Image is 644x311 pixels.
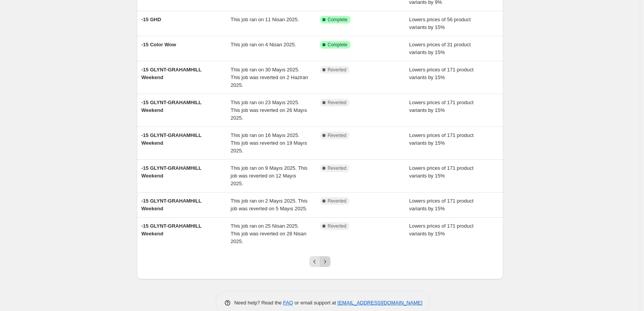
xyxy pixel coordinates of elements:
span: -15 GLYNT-GRAHAMHILL Weekend [142,198,202,211]
span: Lowers prices of 171 product variants by 15% [409,198,474,211]
a: FAQ [283,300,293,306]
span: This job ran on 30 Mayıs 2025. This job was reverted on 2 Haziran 2025. [231,67,308,88]
span: Need help? Read the [234,300,283,306]
span: Reverted [328,165,347,171]
span: -15 GLYNT-GRAHAMHILL Weekend [142,100,202,113]
span: Lowers prices of 31 product variants by 15% [409,42,471,55]
span: Lowers prices of 171 product variants by 15% [409,132,474,146]
span: -15 GLYNT-GRAHAMHILL Weekend [142,132,202,146]
span: This job ran on 25 Nisan 2025. This job was reverted on 28 Nisan 2025. [231,223,307,244]
span: Lowers prices of 171 product variants by 15% [409,223,474,237]
nav: Pagination [309,256,330,267]
span: Reverted [328,100,347,106]
span: -15 GHD [142,17,161,22]
span: Reverted [328,132,347,139]
button: Next [320,256,330,267]
span: Complete [328,42,347,48]
a: [EMAIL_ADDRESS][DOMAIN_NAME] [337,300,422,306]
span: Reverted [328,198,347,204]
span: Lowers prices of 56 product variants by 15% [409,17,471,30]
span: -15 Color Wow [142,42,176,47]
button: Previous [309,256,320,267]
span: Lowers prices of 171 product variants by 15% [409,67,474,80]
span: -15 GLYNT-GRAHAMHILL Weekend [142,223,202,237]
span: Lowers prices of 171 product variants by 15% [409,100,474,113]
span: This job ran on 9 Mayıs 2025. This job was reverted on 12 Mayıs 2025. [231,165,307,186]
span: This job ran on 11 Nisan 2025. [231,17,299,22]
span: This job ran on 23 Mayıs 2025. This job was reverted on 26 Mayıs 2025. [231,100,307,121]
span: Lowers prices of 171 product variants by 15% [409,165,474,179]
span: Reverted [328,67,347,73]
span: This job ran on 16 Mayıs 2025. This job was reverted on 19 Mayıs 2025. [231,132,307,154]
span: or email support at [293,300,337,306]
span: Reverted [328,223,347,229]
span: This job ran on 2 Mayıs 2025. This job was reverted on 5 Mayıs 2025. [231,198,307,211]
span: This job ran on 4 Nisan 2025. [231,42,296,47]
span: -15 GLYNT-GRAHAMHILL Weekend [142,165,202,179]
span: -15 GLYNT-GRAHAMHILL Weekend [142,67,202,80]
span: Complete [328,17,347,23]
